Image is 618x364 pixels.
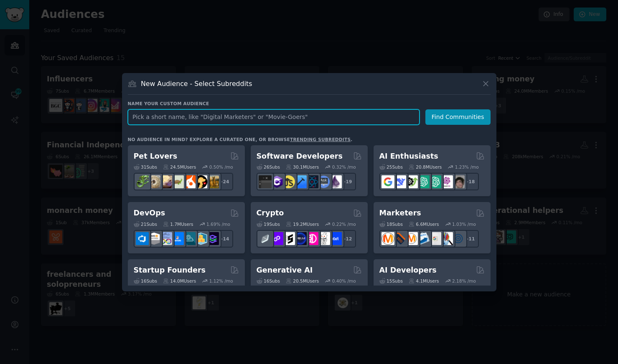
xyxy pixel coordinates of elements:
img: dogbreed [206,175,219,188]
img: elixir [329,175,342,188]
div: + 24 [216,173,233,190]
div: 0.40 % /mo [332,278,356,284]
img: Emailmarketing [417,232,430,245]
img: ethstaker [282,232,295,245]
img: iOSProgramming [294,175,307,188]
div: + 12 [338,230,356,248]
div: + 11 [461,230,479,248]
img: GoogleGeminiAI [381,175,394,188]
div: 1.23 % /mo [455,164,479,170]
div: 1.03 % /mo [452,221,476,227]
img: azuredevops [136,232,149,245]
img: web3 [294,232,307,245]
h2: Marketers [379,208,421,218]
div: 24.5M Users [163,164,196,170]
div: 26 Sub s [257,164,280,170]
div: + 14 [216,230,233,248]
img: ArtificalIntelligence [452,175,465,188]
div: 21 Sub s [134,221,157,227]
div: 1.7M Users [163,221,193,227]
img: aws_cdk [194,232,207,245]
img: AWS_Certified_Experts [148,232,160,245]
div: 31 Sub s [134,164,157,170]
div: 15 Sub s [379,278,403,284]
img: CryptoNews [317,232,330,245]
div: + 19 [338,173,356,190]
img: learnjavascript [282,175,295,188]
img: Docker_DevOps [159,232,172,245]
div: 25 Sub s [379,164,403,170]
div: 1.12 % /mo [209,278,233,284]
h2: Generative AI [257,265,313,276]
h2: Crypto [257,208,284,218]
div: 18 Sub s [379,221,403,227]
img: defiblockchain [305,232,318,245]
img: defi_ [329,232,342,245]
img: AskComputerScience [317,175,330,188]
img: chatgpt_prompts_ [428,175,441,188]
div: 14.0M Users [163,278,196,284]
h2: Startup Founders [134,265,206,276]
img: content_marketing [381,232,394,245]
img: AskMarketing [405,232,418,245]
div: 2.18 % /mo [452,278,476,284]
h2: AI Enthusiasts [379,151,438,162]
div: 0.32 % /mo [332,164,356,170]
h3: New Audience - Select Subreddits [141,79,252,88]
img: platformengineering [183,232,196,245]
h2: AI Developers [379,265,437,276]
img: DeepSeek [393,175,406,188]
img: MarketingResearch [440,232,453,245]
img: reactnative [305,175,318,188]
img: OpenAIDev [440,175,453,188]
a: trending subreddits [290,137,351,142]
img: herpetology [136,175,149,188]
div: No audience in mind? Explore a curated one, or browse . [128,136,353,142]
div: 19.2M Users [286,221,319,227]
img: leopardgeckos [159,175,172,188]
div: 30.1M Users [286,164,319,170]
img: DevOpsLinks [171,232,184,245]
img: PlatformEngineers [206,232,219,245]
div: 20.8M Users [409,164,442,170]
div: 0.50 % /mo [209,164,233,170]
div: 6.6M Users [409,221,439,227]
button: Find Communities [425,109,491,125]
div: 16 Sub s [257,278,280,284]
div: 4.1M Users [409,278,439,284]
h2: DevOps [134,208,165,218]
img: software [259,175,272,188]
div: 0.22 % /mo [332,221,356,227]
img: chatgpt_promptDesign [417,175,430,188]
img: cockatiel [183,175,196,188]
img: turtle [171,175,184,188]
div: 16 Sub s [134,278,157,284]
img: PetAdvice [194,175,207,188]
img: ballpython [148,175,160,188]
img: csharp [270,175,283,188]
input: Pick a short name, like "Digital Marketers" or "Movie-Goers" [128,109,420,125]
h2: Software Developers [257,151,343,162]
img: 0xPolygon [270,232,283,245]
img: ethfinance [259,232,272,245]
img: AItoolsCatalog [405,175,418,188]
div: 20.5M Users [286,278,319,284]
div: 19 Sub s [257,221,280,227]
h2: Pet Lovers [134,151,178,162]
div: + 18 [461,173,479,190]
img: googleads [428,232,441,245]
div: 1.69 % /mo [206,221,230,227]
h3: Name your custom audience [128,101,491,106]
img: bigseo [393,232,406,245]
img: OnlineMarketing [452,232,465,245]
